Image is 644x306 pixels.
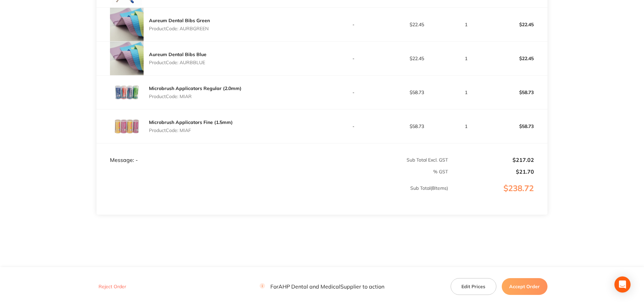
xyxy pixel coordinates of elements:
p: Product Code: MIAF [149,128,233,133]
button: Edit Prices [451,278,496,295]
img: YjkyZzF1Mw [110,110,144,143]
p: Product Code: AURBGREEN [149,26,210,31]
p: - [323,90,385,95]
a: Aureum Dental Bibs Blue [149,51,206,57]
p: - [323,56,385,61]
p: $22.45 [385,22,448,27]
img: cHR0YmF0cQ [110,8,144,41]
p: 1 [449,90,484,95]
button: Reject Order [97,284,128,290]
a: Microbrush Applicators Fine (1.5mm) [149,119,233,125]
p: $22.45 [485,16,547,33]
p: $238.72 [449,184,547,207]
p: Product Code: AURBBLUE [149,60,206,65]
p: 1 [449,56,484,61]
p: $21.70 [449,169,534,175]
p: $22.45 [485,50,547,67]
p: Sub Total ( 8 Items) [97,185,448,204]
p: Sub Total Excl. GST [323,157,448,163]
p: Product Code: MIAR [149,94,241,99]
p: $22.45 [385,56,448,61]
p: - [323,124,385,129]
img: c3RrZGYzaA [110,76,144,109]
p: $58.73 [385,124,448,129]
div: Open Intercom Messenger [614,276,631,293]
p: % GST [97,169,448,174]
p: $58.73 [385,90,448,95]
p: $58.73 [485,84,547,100]
p: 1 [449,124,484,129]
p: $217.02 [449,157,534,163]
button: Accept Order [502,278,547,295]
td: Message: - [97,143,322,163]
p: For AHP Dental and Medical Supplier to action [260,283,384,290]
p: 1 [449,22,484,27]
p: $58.73 [485,118,547,134]
img: bGFkM2w5OQ [110,42,144,75]
a: Microbrush Applicators Regular (2.0mm) [149,85,241,91]
a: Aureum Dental Bibs Green [149,17,210,24]
p: - [323,22,385,27]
